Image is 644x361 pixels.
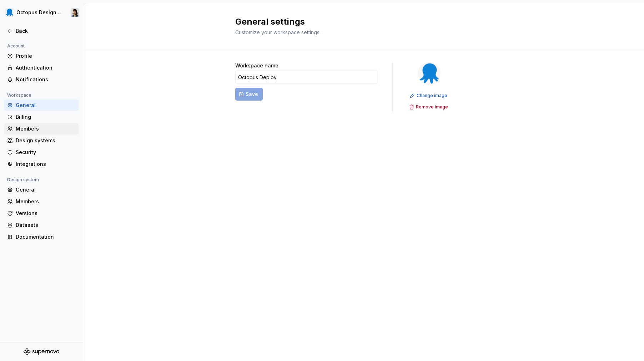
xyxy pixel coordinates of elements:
[16,76,76,83] div: Notifications
[16,186,76,193] div: General
[4,135,79,146] a: Design systems
[24,348,59,355] svg: Supernova Logo
[417,93,447,98] span: Change image
[4,147,79,158] a: Security
[416,104,448,110] span: Remove image
[4,219,79,231] a: Datasets
[4,196,79,207] a: Members
[407,102,451,112] button: Remove image
[418,62,441,85] img: fcf53608-4560-46b3-9ec6-dbe177120620.png
[4,176,42,184] div: Design system
[16,113,76,121] div: Billing
[4,123,79,134] a: Members
[235,29,321,35] span: Customize your workspace settings.
[4,50,79,62] a: Profile
[5,8,14,17] img: fcf53608-4560-46b3-9ec6-dbe177120620.png
[235,62,278,69] label: Workspace name
[16,64,76,71] div: Authentication
[16,233,76,240] div: Documentation
[4,91,34,100] div: Workspace
[16,222,76,229] div: Datasets
[4,42,27,50] div: Account
[16,161,76,168] div: Integrations
[16,198,76,205] div: Members
[16,52,76,60] div: Profile
[4,231,79,243] a: Documentation
[4,74,79,85] a: Notifications
[4,158,79,170] a: Integrations
[4,184,79,195] a: General
[16,27,76,35] div: Back
[4,111,79,123] a: Billing
[16,125,76,132] div: Members
[235,16,484,27] h2: General settings
[1,5,81,20] button: Octopus Design SystemKarolina Szczur
[16,137,76,144] div: Design systems
[4,25,79,37] a: Back
[4,100,79,111] a: General
[16,149,76,156] div: Security
[4,208,79,219] a: Versions
[16,210,76,217] div: Versions
[16,9,62,16] div: Octopus Design System
[16,102,76,109] div: General
[71,8,79,17] img: Karolina Szczur
[408,91,451,101] button: Change image
[4,62,79,73] a: Authentication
